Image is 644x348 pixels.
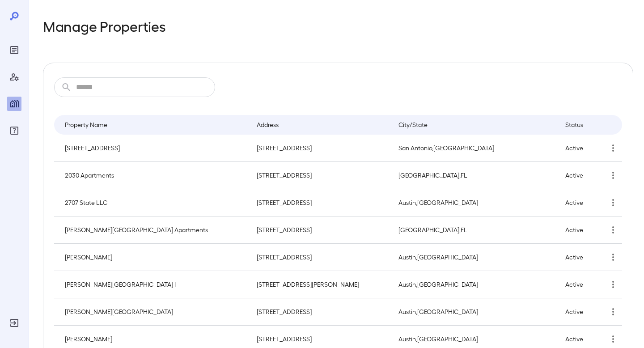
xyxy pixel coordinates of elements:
th: Property Name [54,115,250,135]
p: Active [565,280,590,289]
div: FAQ [7,123,21,138]
p: Active [565,225,590,234]
p: Active [565,335,590,344]
p: [STREET_ADDRESS] [65,144,242,153]
p: [STREET_ADDRESS] [257,171,384,180]
p: Active [565,144,590,153]
div: Manage Users [7,70,21,84]
p: [GEOGRAPHIC_DATA] , FL [398,171,551,180]
p: Active [565,307,590,316]
p: San Antonio , [GEOGRAPHIC_DATA] [398,144,551,153]
div: Reports [7,43,21,57]
th: Address [250,115,391,135]
p: Active [565,198,590,207]
p: [PERSON_NAME] [65,335,242,344]
p: [STREET_ADDRESS] [257,253,384,262]
div: Manage Properties [7,97,21,111]
p: [STREET_ADDRESS] [257,335,384,344]
p: Austin , [GEOGRAPHIC_DATA] [398,253,551,262]
p: [STREET_ADDRESS][PERSON_NAME] [257,280,384,289]
h2: Manage Properties [43,18,633,34]
div: Log Out [7,316,21,330]
p: [STREET_ADDRESS] [257,198,384,207]
th: Status [558,115,597,135]
p: Austin , [GEOGRAPHIC_DATA] [398,335,551,344]
p: Austin , [GEOGRAPHIC_DATA] [398,307,551,316]
p: Austin , [GEOGRAPHIC_DATA] [398,198,551,207]
p: Austin , [GEOGRAPHIC_DATA] [398,280,551,289]
p: [STREET_ADDRESS] [257,225,384,234]
p: Active [565,253,590,262]
p: [PERSON_NAME][GEOGRAPHIC_DATA] Apartments [65,225,242,234]
p: [STREET_ADDRESS] [257,307,384,316]
th: City/State [391,115,558,135]
p: [PERSON_NAME][GEOGRAPHIC_DATA] [65,307,242,316]
p: [GEOGRAPHIC_DATA] , FL [398,225,551,234]
p: [STREET_ADDRESS] [257,144,384,153]
p: [PERSON_NAME][GEOGRAPHIC_DATA] I [65,280,242,289]
p: 2030 Apartments [65,171,242,180]
p: Active [565,171,590,180]
p: [PERSON_NAME] [65,253,242,262]
p: 2707 State LLC [65,198,242,207]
